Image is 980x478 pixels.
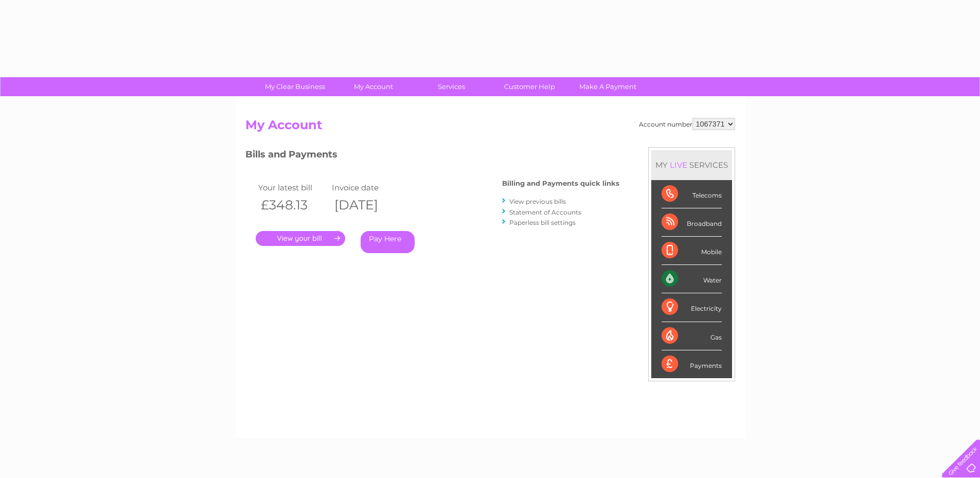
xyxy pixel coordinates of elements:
[662,322,722,350] div: Gas
[245,118,735,137] h2: My Account
[487,77,572,96] a: Customer Help
[662,293,722,322] div: Electricity
[502,180,619,187] h4: Billing and Payments quick links
[331,77,416,96] a: My Account
[256,194,330,216] th: £348.13
[639,118,735,130] div: Account number
[409,77,494,96] a: Services
[662,350,722,378] div: Payments
[509,219,576,226] a: Paperless bill settings
[509,198,566,205] a: View previous bills
[253,77,337,96] a: My Clear Business
[668,160,689,170] div: LIVE
[662,180,722,208] div: Telecoms
[662,237,722,265] div: Mobile
[361,231,415,253] a: Pay Here
[256,231,345,246] a: .
[329,181,403,194] td: Invoice date
[329,194,403,216] th: [DATE]
[509,208,581,216] a: Statement of Accounts
[662,265,722,293] div: Water
[662,208,722,237] div: Broadband
[651,150,732,180] div: MY SERVICES
[256,181,330,194] td: Your latest bill
[565,77,650,96] a: Make A Payment
[245,147,619,165] h3: Bills and Payments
